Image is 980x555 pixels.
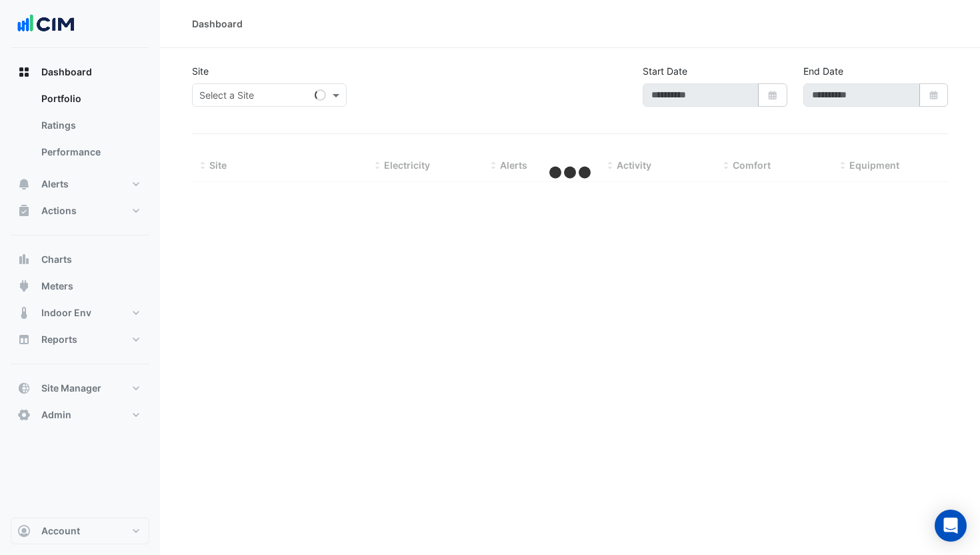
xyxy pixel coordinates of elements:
span: Admin [41,408,71,422]
button: Dashboard [11,59,149,85]
app-icon: Meters [17,280,31,293]
div: Dashboard [192,17,243,31]
span: Actions [41,204,77,217]
button: Charts [11,246,149,273]
span: Account [41,524,80,538]
button: Admin [11,402,149,428]
button: Account [11,518,149,544]
a: Ratings [31,112,149,139]
a: Portfolio [31,85,149,112]
button: Indoor Env [11,300,149,326]
app-icon: Indoor Env [17,306,31,320]
span: Charts [41,253,72,266]
app-icon: Dashboard [17,65,31,79]
button: Alerts [11,171,149,197]
a: Performance [31,139,149,165]
button: Reports [11,326,149,353]
button: Meters [11,273,149,300]
label: Site [192,64,209,78]
label: Start Date [643,64,687,78]
app-icon: Site Manager [17,382,31,395]
button: Actions [11,197,149,224]
div: Open Intercom Messenger [935,510,967,542]
span: Activity [617,159,651,171]
span: Electricity [384,159,430,171]
span: Alerts [41,177,69,191]
span: Indoor Env [41,306,91,320]
app-icon: Admin [17,408,31,422]
app-icon: Actions [17,204,31,217]
span: Meters [41,280,73,293]
span: Site Manager [41,382,101,395]
div: Dashboard [11,85,149,171]
app-icon: Reports [17,333,31,346]
span: Reports [41,333,77,346]
span: Dashboard [41,65,92,79]
span: Alerts [500,159,527,171]
span: Equipment [849,159,899,171]
app-icon: Alerts [17,177,31,191]
label: End Date [803,64,843,78]
span: Site [209,159,227,171]
button: Site Manager [11,375,149,402]
app-icon: Charts [17,253,31,266]
img: Company Logo [16,11,76,37]
span: Comfort [733,159,771,171]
